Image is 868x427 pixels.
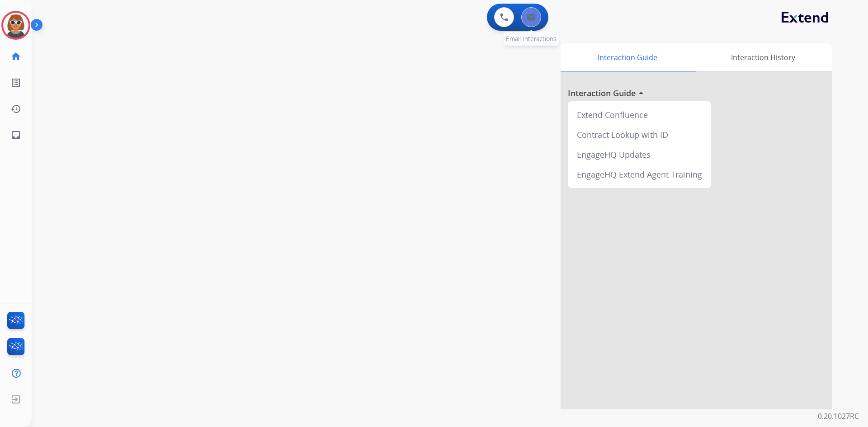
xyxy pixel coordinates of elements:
div: Contract Lookup with ID [571,125,708,145]
span: Email Interactions [506,34,557,43]
p: 0.20.1027RC [818,411,859,422]
div: Extend Confluence [571,105,708,125]
mat-icon: inbox [10,130,21,141]
div: Interaction History [694,43,832,71]
mat-icon: home [10,51,21,62]
div: EngageHQ Updates [571,145,708,164]
mat-icon: history [10,103,21,114]
mat-icon: list_alt [10,77,21,88]
div: EngageHQ Extend Agent Training [571,164,708,184]
div: Interaction Guide [561,43,694,71]
img: avatar [3,13,28,38]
